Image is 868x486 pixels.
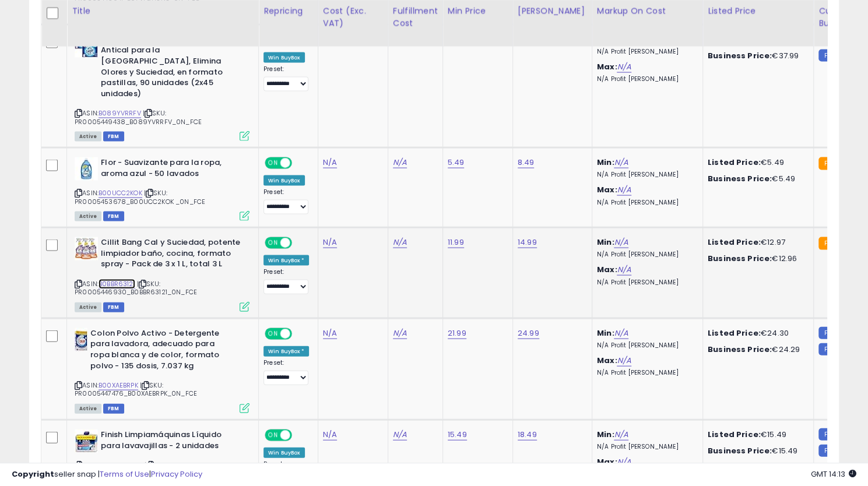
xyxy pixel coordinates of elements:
p: N/A Profit [PERSON_NAME] [597,251,694,259]
span: | SKU: PR0005449438_B089YVRRFV_0N_FCE [75,108,202,126]
div: Min Price [448,5,508,17]
span: FBM [103,212,124,221]
p: N/A Profit [PERSON_NAME] [597,199,694,207]
small: FBM [818,343,841,355]
span: ON [266,159,280,168]
b: Max: [597,61,617,72]
span: All listings currently available for purchase on Amazon [75,404,101,414]
th: The percentage added to the cost of goods (COGS) that forms the calculator for Min & Max prices. [592,1,702,47]
a: N/A [323,429,337,441]
p: N/A Profit [PERSON_NAME] [597,171,694,179]
a: 15.49 [448,429,467,441]
a: 21.99 [448,327,466,339]
img: 51NwvzqwbFL._SL40_.jpg [75,328,87,351]
span: All listings currently available for purchase on Amazon [75,302,101,312]
small: FBM [818,428,841,441]
p: N/A Profit [PERSON_NAME] [597,443,694,451]
p: N/A Profit [PERSON_NAME] [597,75,694,83]
div: ASIN: [75,328,249,412]
b: Cillit Bang Cal y Suciedad, potente limpiador baño, cocina, formato spray - Pack de 3 x 1 L, tota... [101,237,243,273]
span: All listings currently available for purchase on Amazon [75,132,101,142]
a: B00XAEBRPK [99,381,138,390]
a: 5.49 [448,157,465,168]
div: €15.49 [708,429,804,440]
a: N/A [617,264,631,276]
b: Calgon Powerball Pastillas - Antical para la [GEOGRAPHIC_DATA], Elimina Olores y Suciedad, en for... [101,34,243,102]
small: FBM [818,50,841,62]
img: 51-FuIMCE2L._SL40_.jpg [75,237,98,260]
a: Terms of Use [100,469,149,480]
b: Min: [597,157,614,168]
b: Min: [597,237,614,248]
a: 24.99 [518,327,539,339]
b: Max: [597,355,617,366]
div: Listed Price [708,5,809,17]
p: N/A Profit [PERSON_NAME] [597,369,694,377]
a: Privacy Policy [151,469,202,480]
div: ASIN: [75,237,249,311]
div: Win BuyBox [263,175,305,186]
div: Cost (Exc. VAT) [323,5,383,30]
div: €12.96 [708,253,804,264]
a: N/A [393,157,407,168]
div: Title [72,5,254,17]
span: FBM [103,404,124,414]
span: OFF [290,431,309,441]
p: N/A Profit [PERSON_NAME] [597,341,694,350]
a: N/A [614,157,628,168]
p: N/A Profit [PERSON_NAME] [597,279,694,287]
div: Win BuyBox * [263,255,309,266]
div: Repricing [263,5,313,17]
b: Colon Polvo Activo - Detergente para lavadora, adecuado para ropa blanca y de color, formato polv... [90,328,232,374]
div: Preset: [263,65,309,91]
span: OFF [290,238,309,248]
a: N/A [614,237,628,248]
b: Min: [597,429,614,440]
a: B0BBR63121 [99,279,135,289]
a: N/A [614,429,628,441]
b: Min: [597,327,614,339]
b: Flor - Suavizante para la ropa, aroma azul - 50 lavados [101,157,243,182]
a: N/A [393,237,407,248]
a: 11.99 [448,237,464,248]
small: FBA [818,157,840,170]
div: Fulfillment Cost [393,5,438,30]
a: 14.99 [518,237,537,248]
span: | SKU: PR0005453678_B00UCC2KOK _0N_FCE [75,188,205,206]
a: N/A [323,237,337,248]
span: | SKU: PR0005447476_B00XAEBRPK_0N_FCE [75,381,197,398]
b: Business Price: [708,445,772,456]
div: €24.29 [708,344,804,355]
a: N/A [617,184,631,196]
div: seller snap | | [12,469,202,480]
div: Markup on Cost [597,5,698,17]
p: N/A Profit [PERSON_NAME] [597,48,694,56]
div: Preset: [263,359,309,385]
b: Listed Price: [708,429,761,440]
div: €37.99 [708,51,804,61]
div: ASIN: [75,34,249,140]
span: 2025-08-13 14:13 GMT [811,469,856,480]
span: All listings currently available for purchase on Amazon [75,212,101,221]
div: €5.49 [708,157,804,168]
a: N/A [393,429,407,441]
div: [PERSON_NAME] [518,5,587,17]
b: Finish Limpiamáquinas Líquido para lavavajillas - 2 unidades [101,429,243,454]
a: 8.49 [518,157,535,168]
div: Preset: [263,268,309,294]
div: Preset: [263,188,309,214]
b: Business Price: [708,253,772,264]
div: Win BuyBox * [263,346,309,357]
span: FBM [103,302,124,312]
span: OFF [290,329,309,339]
div: Win BuyBox [263,52,305,63]
div: €15.49 [708,446,804,456]
b: Listed Price: [708,157,761,168]
span: | SKU: PR0005446930_B0BBR63121_0N_FCE [75,279,197,297]
small: FBM [818,445,841,457]
div: Win BuyBox [263,448,305,458]
a: B00UCC2KOK [99,188,142,198]
div: €12.97 [708,237,804,248]
b: Listed Price: [708,327,761,339]
b: Business Price: [708,344,772,355]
